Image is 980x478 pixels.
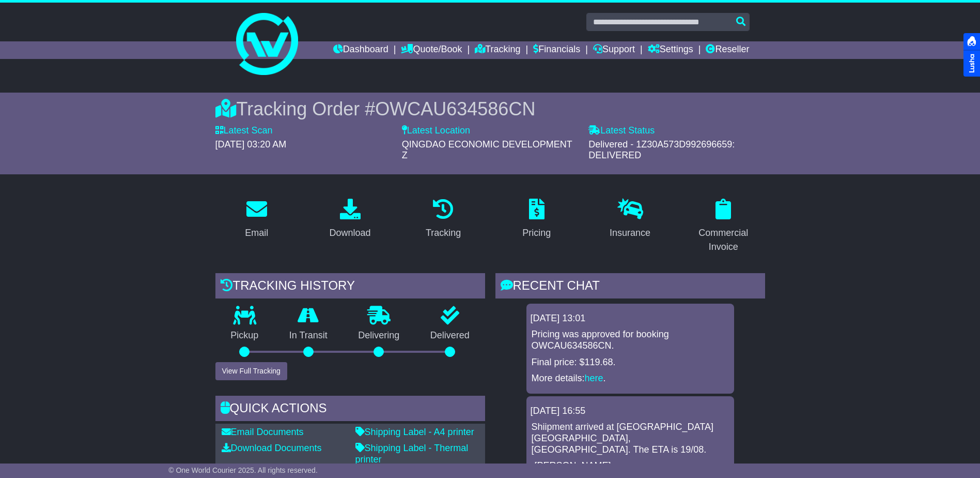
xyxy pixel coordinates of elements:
[333,41,388,59] a: Dashboard
[401,41,462,59] a: Quote/Book
[343,330,415,341] p: Delivering
[355,443,469,465] a: Shipping Label - Thermal printer
[426,226,461,240] div: Tracking
[355,427,474,437] a: Shipping Label - A4 printer
[495,273,765,301] div: RECENT CHAT
[516,195,557,244] a: Pricing
[402,139,572,161] span: QINGDAO ECONOMIC DEVELOPMENT Z
[274,330,343,341] p: In Transit
[532,422,729,455] p: Shiipment arrived at [GEOGRAPHIC_DATA] [GEOGRAPHIC_DATA], [GEOGRAPHIC_DATA]. The ETA is 19/08.
[522,226,551,240] div: Pricing
[215,125,273,137] label: Latest Scan
[475,41,520,59] a: Tracking
[610,226,650,240] div: Insurance
[532,357,729,368] p: Final price: $119.68.
[168,466,318,474] span: © One World Courier 2025. All rights reserved.
[215,139,287,150] span: [DATE] 03:20 AM
[682,195,765,258] a: Commercial Invoice
[533,41,580,59] a: Financials
[603,195,657,244] a: Insurance
[585,373,603,383] a: here
[215,396,485,424] div: Quick Actions
[532,373,729,384] p: More details: .
[648,41,693,59] a: Settings
[329,226,370,240] div: Download
[245,226,268,240] div: Email
[375,98,535,119] span: OWCAU634586CN
[588,125,655,137] label: Latest Status
[402,125,470,137] label: Latest Location
[593,41,635,59] a: Support
[238,195,275,244] a: Email
[222,427,304,437] a: Email Documents
[588,139,735,161] span: Delivered - 1Z30A573D992696659: DELIVERED
[322,195,377,244] a: Download
[215,362,287,380] button: View Full Tracking
[531,406,730,417] div: [DATE] 16:55
[706,41,749,59] a: Reseller
[689,226,758,254] div: Commercial Invoice
[222,443,322,453] a: Download Documents
[531,313,730,324] div: [DATE] 13:01
[215,330,274,341] p: Pickup
[419,195,468,244] a: Tracking
[532,460,729,472] p: -[PERSON_NAME]
[215,273,485,301] div: Tracking history
[215,98,765,120] div: Tracking Order #
[415,330,485,341] p: Delivered
[532,329,729,351] p: Pricing was approved for booking OWCAU634586CN.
